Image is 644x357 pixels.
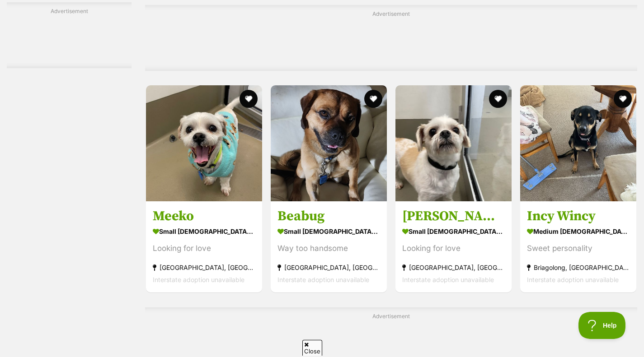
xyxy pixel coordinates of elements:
[7,2,132,68] div: Advertisement
[527,243,630,255] div: Sweet personality
[277,225,380,238] strong: small [DEMOGRAPHIC_DATA] Dog
[271,201,387,293] a: Beabug small [DEMOGRAPHIC_DATA] Dog Way too handsome [GEOGRAPHIC_DATA], [GEOGRAPHIC_DATA] Interst...
[402,262,505,274] strong: [GEOGRAPHIC_DATA], [GEOGRAPHIC_DATA]
[302,340,322,356] span: Close
[395,201,512,293] a: [PERSON_NAME] small [DEMOGRAPHIC_DATA] Dog Looking for love [GEOGRAPHIC_DATA], [GEOGRAPHIC_DATA] ...
[520,201,636,293] a: Incy Wincy medium [DEMOGRAPHIC_DATA] Dog Sweet personality Briagolong, [GEOGRAPHIC_DATA] Intersta...
[527,276,619,284] span: Interstate adoption unavailable
[402,276,494,284] span: Interstate adoption unavailable
[527,225,630,238] strong: medium [DEMOGRAPHIC_DATA] Dog
[240,90,258,108] button: favourite
[277,243,380,255] div: Way too handsome
[395,85,512,201] img: Milo - Maltese Dog
[146,201,262,293] a: Meeko small [DEMOGRAPHIC_DATA] Dog Looking for love [GEOGRAPHIC_DATA], [GEOGRAPHIC_DATA] Intersta...
[271,85,387,201] img: Beabug - Pug x Beagle Dog
[153,208,255,225] h3: Meeko
[145,5,637,71] div: Advertisement
[489,90,507,108] button: favourite
[153,243,255,255] div: Looking for love
[153,276,244,284] span: Interstate adoption unavailable
[402,225,505,238] strong: small [DEMOGRAPHIC_DATA] Dog
[364,90,382,108] button: favourite
[520,85,636,201] img: Incy Wincy - Australian Kelpie Dog
[402,243,505,255] div: Looking for love
[153,225,255,238] strong: small [DEMOGRAPHIC_DATA] Dog
[527,208,630,225] h3: Incy Wincy
[277,208,380,225] h3: Beabug
[614,90,632,108] button: favourite
[153,262,255,274] strong: [GEOGRAPHIC_DATA], [GEOGRAPHIC_DATA]
[146,85,262,201] img: Meeko - Maltese Dog
[578,312,626,339] iframe: Help Scout Beacon - Open
[277,276,369,284] span: Interstate adoption unavailable
[527,262,630,274] strong: Briagolong, [GEOGRAPHIC_DATA]
[277,262,380,274] strong: [GEOGRAPHIC_DATA], [GEOGRAPHIC_DATA]
[402,208,505,225] h3: [PERSON_NAME]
